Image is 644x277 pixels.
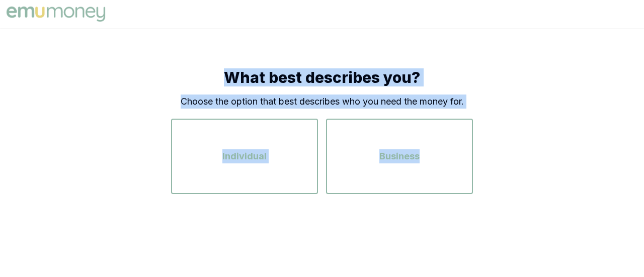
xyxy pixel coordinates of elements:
[171,95,473,109] p: Choose the option that best describes who you need the money for.
[171,151,318,161] a: Individual
[326,151,473,161] a: Business
[379,149,420,163] span: Business
[4,4,108,24] img: Emu Money
[171,68,473,86] h1: What best describes you?
[326,119,473,194] button: Business
[222,149,267,163] span: Individual
[171,119,318,194] button: Individual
